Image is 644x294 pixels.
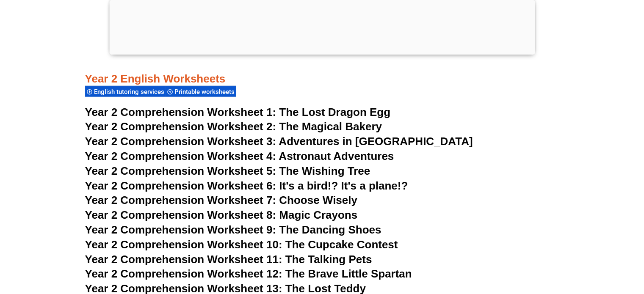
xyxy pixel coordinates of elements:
[94,88,167,96] span: English tutoring services
[174,88,237,96] span: Printable worksheets
[85,150,394,162] a: Year 2 Comprehension Worksheet 4: Astronaut Adventures
[85,120,382,133] a: Year 2 Comprehension Worksheet 2: The Magical Bakery
[85,238,398,251] a: Year 2 Comprehension Worksheet 10: The Cupcake Contest
[85,150,276,162] span: Year 2 Comprehension Worksheet 4:
[85,209,358,221] a: Year 2 Comprehension Worksheet 8: Magic Crayons
[85,135,276,148] span: Year 2 Comprehension Worksheet 3:
[166,86,236,97] div: Printable worksheets
[85,165,370,177] a: Year 2 Comprehension Worksheet 5: The Wishing Tree
[85,120,276,133] span: Year 2 Comprehension Worksheet 2:
[279,150,394,162] span: Astronaut Adventures
[85,165,276,177] span: Year 2 Comprehension Worksheet 5:
[279,165,370,177] span: The Wishing Tree
[279,120,382,133] span: The Magical Bakery
[279,106,390,118] span: The Lost Dragon Egg
[85,194,357,206] a: Year 2 Comprehension Worksheet 7: Choose Wisely
[279,194,357,206] span: Choose Wisely
[85,267,412,280] a: Year 2 Comprehension Worksheet 12: The Brave Little Spartan
[279,135,473,148] span: Adventures in [GEOGRAPHIC_DATA]
[85,106,276,118] span: Year 2 Comprehension Worksheet 1:
[85,223,381,236] a: Year 2 Comprehension Worksheet 9: The Dancing Shoes
[85,43,559,86] h3: Year 2 English Worksheets
[85,135,473,148] a: Year 2 Comprehension Worksheet 3: Adventures in [GEOGRAPHIC_DATA]
[85,179,408,192] a: Year 2 Comprehension Worksheet 6: It's a bird!? It's a plane!?
[85,86,166,97] div: English tutoring services
[85,194,276,206] span: Year 2 Comprehension Worksheet 7:
[503,199,644,294] iframe: Chat Widget
[85,253,372,266] a: Year 2 Comprehension Worksheet 11: The Talking Pets
[85,106,390,118] a: Year 2 Comprehension Worksheet 1: The Lost Dragon Egg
